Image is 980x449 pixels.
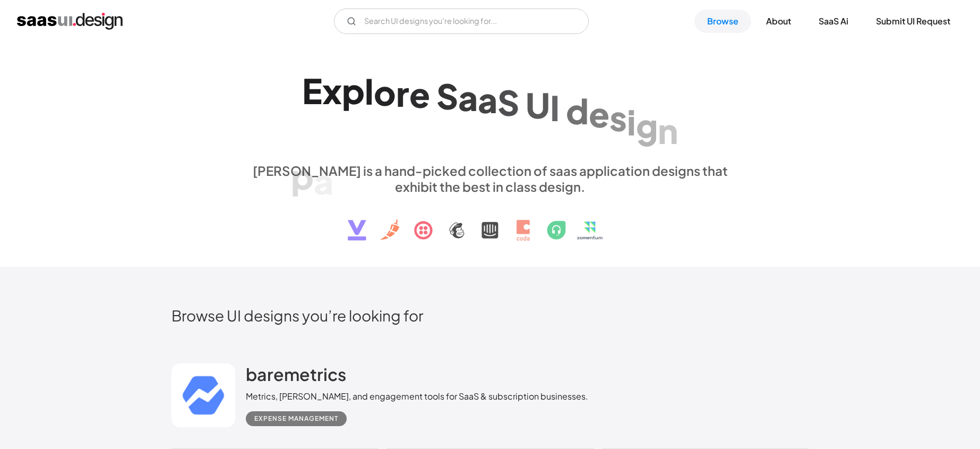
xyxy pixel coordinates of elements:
[302,70,322,111] div: E
[863,10,963,33] a: Submit UI Request
[497,82,519,123] div: S
[526,84,550,125] div: U
[246,363,346,390] a: baremetrics
[478,79,497,120] div: a
[409,74,430,115] div: e
[365,71,374,112] div: l
[329,194,651,250] img: text, icon, saas logo
[322,70,342,111] div: x
[246,70,734,152] h1: Explore SaaS UI design patterns & interactions.
[334,9,589,34] form: Email Form
[334,9,589,34] input: Search UI designs you're looking for...
[694,10,751,33] a: Browse
[254,412,338,425] div: Expense Management
[658,110,678,151] div: n
[246,363,346,385] h2: baremetrics
[609,97,627,138] div: s
[566,90,589,131] div: d
[806,10,861,33] a: SaaS Ai
[636,105,658,146] div: g
[314,160,333,201] div: a
[246,163,734,194] div: [PERSON_NAME] is a hand-picked collection of saas application designs that exhibit the best in cl...
[17,13,123,30] a: home
[550,87,560,128] div: I
[458,77,478,118] div: a
[436,75,458,116] div: S
[374,72,396,113] div: o
[342,70,365,111] div: p
[589,94,609,134] div: e
[753,10,804,33] a: About
[396,73,409,114] div: r
[291,156,314,197] div: p
[627,101,636,142] div: i
[171,306,809,325] h2: Browse UI designs you’re looking for
[246,390,588,403] div: Metrics, [PERSON_NAME], and engagement tools for SaaS & subscription businesses.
